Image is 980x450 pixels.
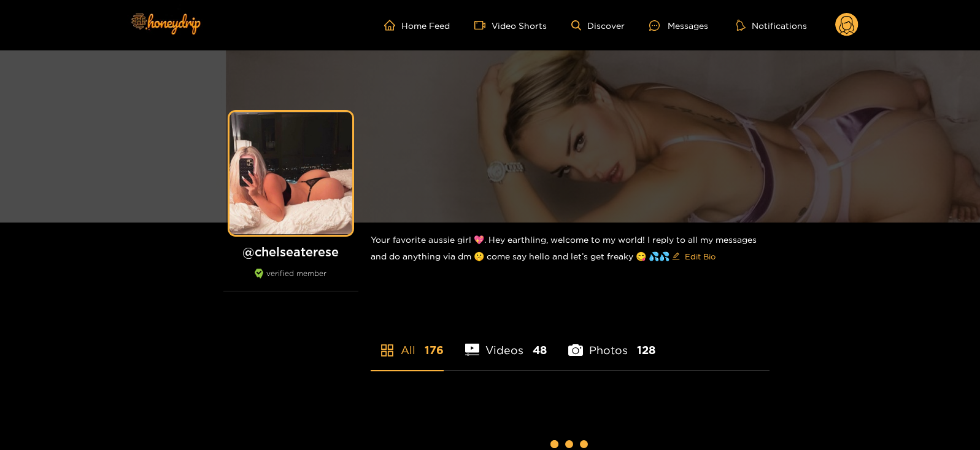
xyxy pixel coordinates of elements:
span: video-camera [474,20,492,31]
span: home [384,20,401,31]
span: appstore [380,343,395,358]
li: All [371,315,444,370]
a: Home Feed [384,20,450,31]
span: 48 [533,342,547,358]
button: Notifications [733,19,811,31]
a: Video Shorts [474,20,547,31]
li: Photos [568,315,655,370]
div: Your favorite aussie girl 💖. Hey earthling, welcome to my world! I reply to all my messages and d... [371,223,770,276]
div: Messages [649,18,708,33]
span: Edit Bio [685,250,716,262]
span: 176 [425,342,444,358]
div: verified member [223,269,358,291]
button: editEdit Bio [669,247,718,266]
span: 128 [637,342,655,358]
a: Discover [571,20,625,31]
span: edit [672,252,680,261]
li: Videos [465,315,547,370]
h1: @ chelseaterese [223,244,358,259]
